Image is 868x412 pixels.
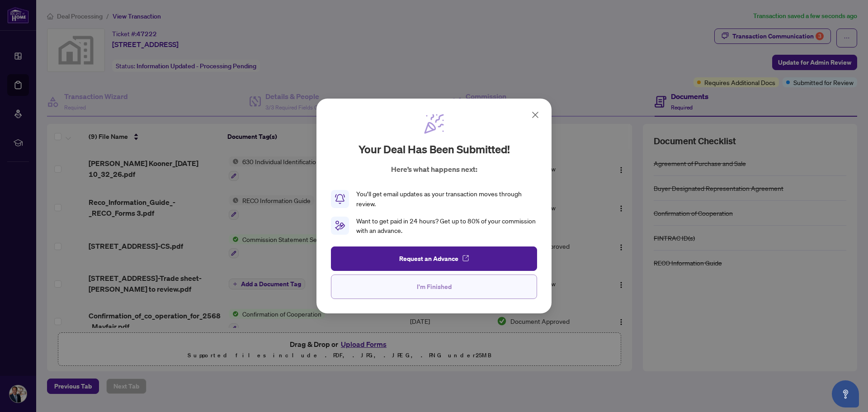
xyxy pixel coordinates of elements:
[356,189,537,209] div: You’ll get email updates as your transaction moves through review.
[331,275,537,299] button: I'm Finished
[417,279,452,294] span: I'm Finished
[399,251,458,266] span: Request an Advance
[359,142,510,156] h2: Your deal has been submitted!
[331,246,537,271] button: Request an Advance
[356,216,537,236] div: Want to get paid in 24 hours? Get up to 80% of your commission with an advance.
[391,164,477,175] p: Here’s what happens next:
[832,380,859,407] button: Open asap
